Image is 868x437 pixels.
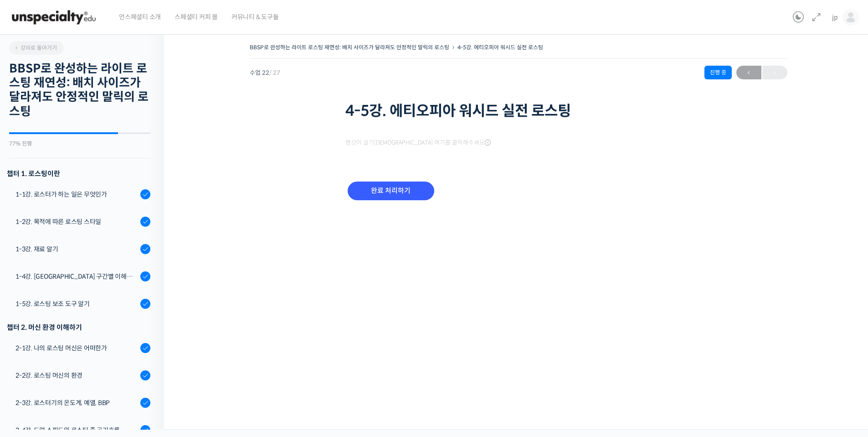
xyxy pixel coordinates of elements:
span: ← [736,67,761,79]
div: 2-3강. 로스터기의 온도계, 예열, BBP [15,398,138,408]
h1: 4-5강. 에티오피아 워시드 실전 로스팅 [345,102,692,120]
a: 강의로 돌아가기 [9,41,64,55]
div: 1-3강. 재료 알기 [15,244,138,254]
div: 진행 중 [704,66,732,79]
div: 1-1강. 로스터가 하는 일은 무엇인가 [15,189,138,199]
a: BBSP로 완성하는 라이트 로스팅 재연성: 배치 사이즈가 달라져도 안정적인 말릭의 로스팅 [250,44,449,51]
span: 영상이 끊기[DEMOGRAPHIC_DATA] 여기를 클릭해주세요 [345,139,491,146]
div: 1-5강. 로스팅 보조 도구 알기 [15,299,138,309]
a: ←이전 [736,66,761,79]
div: 1-4강. [GEOGRAPHIC_DATA] 구간별 이해와 용어 [15,271,138,281]
span: 강의로 돌아가기 [14,44,57,51]
div: 2-2강. 로스팅 머신의 환경 [15,370,138,380]
div: 2-4강. 드럼 스피드와 로스팅 중 공기흐름 [15,425,138,435]
h2: BBSP로 완성하는 라이트 로스팅 재연성: 배치 사이즈가 달라져도 안정적인 말릭의 로스팅 [9,62,150,119]
a: 4-5강. 에티오피아 워시드 실전 로스팅 [457,44,543,51]
span: jp [832,13,838,21]
div: 1-2강. 목적에 따른 로스팅 스타일 [15,217,138,227]
span: 수업 22 [250,70,280,76]
div: 챕터 2. 머신 환경 이해하기 [7,321,150,333]
h3: 챕터 1. 로스팅이란 [7,167,150,180]
div: 2-1강. 나의 로스팅 머신은 어떠한가 [15,343,138,353]
span: / 27 [269,69,280,77]
div: 77% 진행 [9,141,150,146]
input: 완료 처리하기 [348,182,434,200]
